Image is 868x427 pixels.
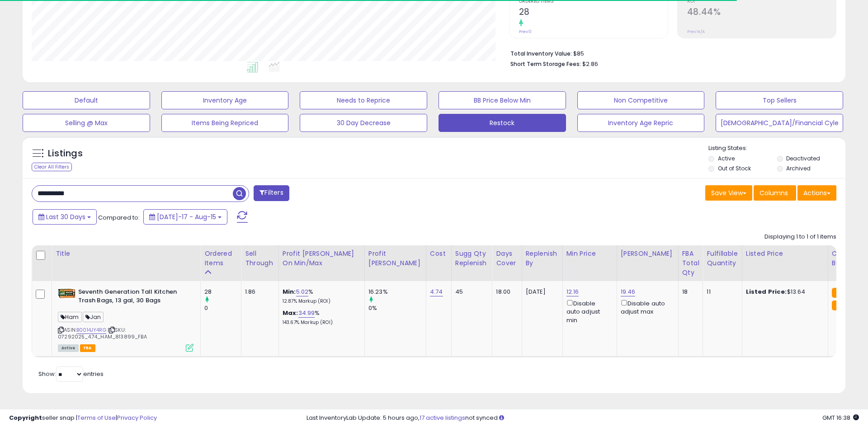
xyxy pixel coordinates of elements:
[687,7,836,19] h2: 48.44%
[716,91,843,109] button: Top Sellers
[455,288,486,296] div: 45
[245,249,275,268] div: Sell Through
[439,114,566,132] button: Restock
[58,288,193,351] div: ASIN:
[708,144,845,153] p: Listing States:
[510,60,581,68] b: Short Term Storage Fees:
[832,300,849,310] small: FBA
[9,414,157,422] div: seller snap | |
[519,7,668,19] h2: 28
[161,114,289,132] button: Items Being Repriced
[204,304,241,312] div: 0
[283,309,358,326] div: %
[621,249,675,258] div: [PERSON_NAME]
[56,249,197,258] div: Title
[245,288,272,296] div: 1.86
[510,47,830,58] li: $85
[455,249,489,268] div: Sugg Qty Replenish
[526,249,559,268] div: Replenish By
[566,298,610,324] div: Disable auto adjust min
[687,29,705,34] small: Prev: N/A
[707,288,735,296] div: 11
[832,288,849,298] small: FBA
[283,288,358,305] div: %
[368,304,426,312] div: 0%
[621,298,671,316] div: Disable auto adjust max
[58,288,76,300] img: 51zpCmZCncL._SL40_.jpg
[797,185,836,201] button: Actions
[283,309,298,317] b: Max:
[38,370,104,378] span: Show: entries
[746,287,787,296] b: Listed Price:
[682,249,699,277] div: FBA Total Qty
[682,288,696,296] div: 18
[718,164,751,172] label: Out of Stock
[510,50,572,57] b: Total Inventory Value:
[296,287,309,296] a: 5.02
[161,91,289,109] button: Inventory Age
[283,249,361,268] div: Profit [PERSON_NAME] on Min/Max
[283,319,358,326] p: 143.67% Markup (ROI)
[496,288,514,296] div: 18.00
[80,344,95,352] span: FBA
[746,249,824,258] div: Listed Price
[58,344,79,352] span: All listings currently available for purchase on Amazon
[76,326,106,334] a: B0014JY4RG
[254,185,289,201] button: Filters
[582,60,598,68] span: $2.86
[718,155,735,162] label: Active
[759,188,788,197] span: Columns
[764,233,836,241] div: Displaying 1 to 1 of 1 items
[439,91,566,109] button: BB Price Below Min
[9,413,42,422] strong: Copyright
[23,91,150,109] button: Default
[204,249,237,268] div: Ordered Items
[78,288,188,307] b: Seventh Generation Tall Kitchen Trash Bags, 13 gal, 30 Bags
[23,114,150,132] button: Selling @ Max
[278,245,364,281] th: The percentage added to the cost of goods (COGS) that forms the calculator for Min & Max prices.
[430,287,443,296] a: 4.74
[420,413,465,422] a: 17 active listings
[577,114,705,132] button: Inventory Age Repric
[298,309,315,318] a: 34.99
[58,326,147,340] span: | SKU: 07292025_4.74_HAM_813899_FBA
[300,114,427,132] button: 30 Day Decrease
[786,164,811,172] label: Archived
[786,155,820,162] label: Deactivated
[705,185,752,201] button: Save View
[46,212,85,221] span: Last 30 Days
[300,91,427,109] button: Needs to Reprice
[519,29,532,34] small: Prev: 0
[283,287,296,296] b: Min:
[430,249,448,258] div: Cost
[48,147,83,160] h5: Listings
[707,249,738,268] div: Fulfillable Quantity
[143,209,227,225] button: [DATE]-17 - Aug-15
[754,185,796,201] button: Columns
[98,213,140,222] span: Compared to:
[283,298,358,305] p: 12.87% Markup (ROI)
[83,312,104,322] span: Jan
[526,288,556,296] div: [DATE]
[307,414,859,422] div: Last InventoryLab Update: 5 hours ago, not synced.
[77,413,116,422] a: Terms of Use
[566,287,579,296] a: 12.16
[746,288,821,296] div: $13.64
[368,249,422,268] div: Profit [PERSON_NAME]
[621,287,636,296] a: 19.46
[32,163,72,171] div: Clear All Filters
[157,212,216,221] span: [DATE]-17 - Aug-15
[566,249,613,258] div: Min Price
[33,209,97,225] button: Last 30 Days
[716,114,843,132] button: [DEMOGRAPHIC_DATA]/Financial Cyle
[451,245,492,281] th: Please note that this number is a calculation based on your required days of coverage and your ve...
[496,249,518,268] div: Days Cover
[117,413,157,422] a: Privacy Policy
[368,288,426,296] div: 16.23%
[822,413,859,422] span: 2025-09-15 16:38 GMT
[204,288,241,296] div: 28
[577,91,705,109] button: Non Competitive
[58,312,82,322] span: Ham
